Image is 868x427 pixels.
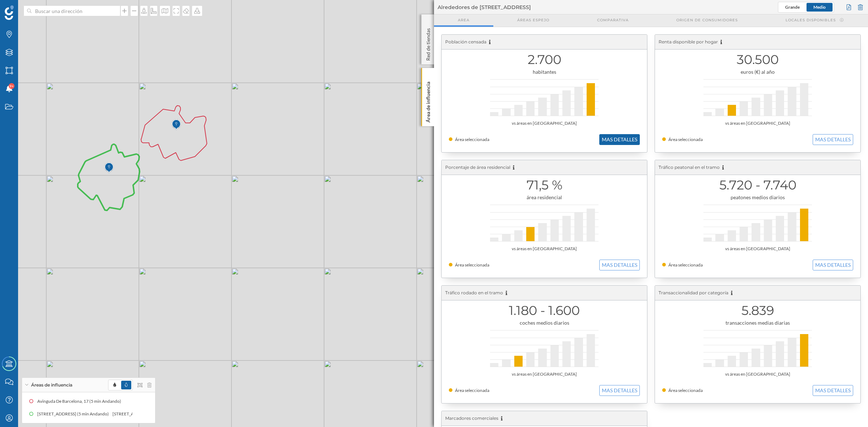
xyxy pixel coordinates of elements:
div: Porcentaje de área residencial [442,160,647,175]
p: Red de tiendas [425,25,432,61]
h1: 5.839 [662,304,853,317]
div: vs áreas en [GEOGRAPHIC_DATA] [449,120,640,127]
h1: 30.500 [662,53,853,67]
div: Tráfico rodado en el tramo [442,286,647,300]
div: Transaccionalidad por categoría [655,286,860,300]
div: euros (€) al año [662,68,853,76]
span: Area [458,17,469,23]
span: Área seleccionada [455,388,489,393]
div: Tráfico peatonal en el tramo [655,160,860,175]
div: Avinguda De Barcelona, 17 (5 min Andando) [37,398,125,405]
div: [STREET_ADDRESS] (5 min Andando) [37,410,112,418]
span: Medio [813,4,826,10]
button: MAS DETALLES [813,134,853,145]
span: Alrededores de [STREET_ADDRESS] [438,4,531,11]
span: 9+ [9,82,14,90]
div: [STREET_ADDRESS] (5 min Andando) [112,410,187,418]
button: MAS DETALLES [599,134,640,145]
button: MAS DETALLES [599,260,640,270]
span: Área seleccionada [668,388,703,393]
span: Locales disponibles [786,17,836,23]
span: Soporte [14,5,40,12]
div: peatones medios diarios [662,194,853,201]
div: Marcadores comerciales [442,411,647,426]
span: Área seleccionada [455,137,489,142]
button: MAS DETALLES [813,385,853,396]
div: vs áreas en [GEOGRAPHIC_DATA] [449,245,640,252]
div: Renta disponible por hogar [655,35,860,50]
div: transacciones medias diarias [662,319,853,326]
img: Marker [172,118,181,132]
p: Área de influencia [425,79,432,123]
h1: 5.720 - 7.740 [662,178,853,192]
h1: 1.180 - 1.600 [449,304,640,317]
h1: 2.700 [449,53,640,67]
span: Área seleccionada [455,262,489,268]
span: Grande [785,4,800,10]
img: Geoblink Logo [5,5,14,20]
span: Origen de consumidores [676,17,738,23]
div: vs áreas en [GEOGRAPHIC_DATA] [662,120,853,127]
div: vs áreas en [GEOGRAPHIC_DATA] [449,371,640,378]
button: MAS DETALLES [599,385,640,396]
div: Población censada [442,35,647,50]
div: área residencial [449,194,640,201]
span: Área seleccionada [668,137,703,142]
span: Áreas espejo [517,17,549,23]
span: Comparativa [597,17,629,23]
div: habitantes [449,68,640,76]
span: Áreas de influencia [31,382,72,388]
div: coches medios diarios [449,319,640,326]
h1: 71,5 % [449,178,640,192]
button: MAS DETALLES [813,260,853,270]
span: Área seleccionada [668,262,703,268]
div: vs áreas en [GEOGRAPHIC_DATA] [662,245,853,252]
div: vs áreas en [GEOGRAPHIC_DATA] [662,371,853,378]
img: Marker [105,161,114,175]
